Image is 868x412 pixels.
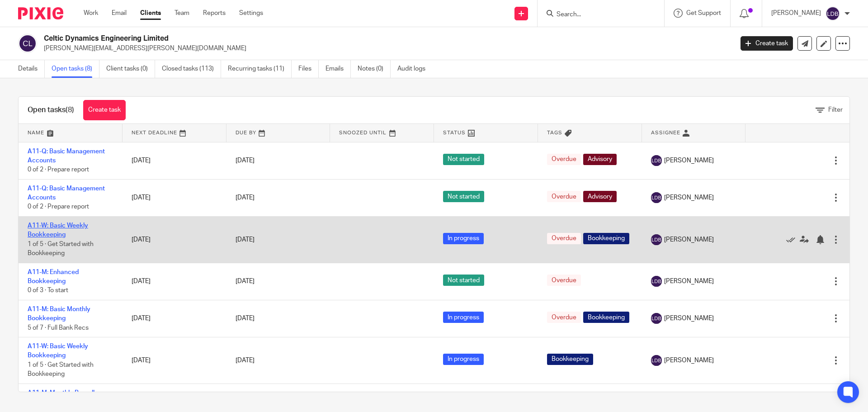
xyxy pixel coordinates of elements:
[443,130,466,135] span: Status
[771,9,821,18] p: [PERSON_NAME]
[664,156,714,165] span: [PERSON_NAME]
[547,354,593,365] span: Bookkeeping
[443,312,484,323] span: In progress
[651,155,662,166] img: svg%3E
[28,306,90,322] a: A11-M: Basic Monthly Bookkeeping
[28,185,105,201] a: A11-Q: Basic Management Accounts
[583,154,617,165] span: Advisory
[651,192,662,203] img: svg%3E
[298,60,319,78] a: Files
[123,216,226,263] td: [DATE]
[28,223,88,238] a: A11-W: Basic Weekly Bookkeeping
[339,130,387,135] span: Snoozed Until
[28,343,88,359] a: A11-W: Basic Weekly Bookkeeping
[28,148,105,164] a: A11-Q: Basic Management Accounts
[443,154,484,165] span: Not started
[28,288,68,294] span: 0 of 3 · To start
[236,237,255,243] span: [DATE]
[123,263,226,300] td: [DATE]
[583,312,629,323] span: Bookkeeping
[84,9,98,18] a: Work
[18,34,37,53] img: svg%3E
[112,9,127,18] a: Email
[44,44,727,53] p: [PERSON_NAME][EMAIL_ADDRESS][PERSON_NAME][DOMAIN_NAME]
[664,193,714,202] span: [PERSON_NAME]
[397,60,432,78] a: Audit logs
[18,60,45,78] a: Details
[358,60,391,78] a: Notes (0)
[786,235,800,244] a: Mark as done
[203,9,226,18] a: Reports
[28,269,79,284] a: A11-M: Enhanced Bookkeeping
[664,277,714,286] span: [PERSON_NAME]
[826,6,840,21] img: svg%3E
[28,241,94,257] span: 1 of 5 · Get Started with Bookkeeping
[123,337,226,384] td: [DATE]
[28,166,89,173] span: 0 of 2 · Prepare report
[443,354,484,365] span: In progress
[236,357,255,364] span: [DATE]
[547,191,581,202] span: Overdue
[547,275,581,286] span: Overdue
[236,157,255,164] span: [DATE]
[547,154,581,165] span: Overdue
[547,233,581,244] span: Overdue
[236,315,255,322] span: [DATE]
[686,10,721,16] span: Get Support
[140,9,161,18] a: Clients
[123,142,226,179] td: [DATE]
[651,313,662,324] img: svg%3E
[52,60,99,78] a: Open tasks (8)
[583,233,629,244] span: Bookkeeping
[175,9,189,18] a: Team
[443,275,484,286] span: Not started
[443,191,484,202] span: Not started
[83,100,126,120] a: Create task
[106,60,155,78] a: Client tasks (0)
[18,7,63,19] img: Pixie
[236,194,255,201] span: [DATE]
[651,355,662,366] img: svg%3E
[547,312,581,323] span: Overdue
[28,390,94,405] a: A11-M: Monthly Payroll (Salaried)
[651,276,662,287] img: svg%3E
[741,36,793,51] a: Create task
[239,9,263,18] a: Settings
[325,60,351,78] a: Emails
[66,106,74,114] span: (8)
[28,204,89,210] span: 0 of 2 · Prepare report
[228,60,292,78] a: Recurring tasks (11)
[28,362,94,378] span: 1 of 5 · Get Started with Bookkeeping
[28,105,74,115] h1: Open tasks
[28,325,89,331] span: 5 of 7 · Full Bank Recs
[443,233,484,244] span: In progress
[583,191,617,202] span: Advisory
[664,356,714,365] span: [PERSON_NAME]
[547,130,562,135] span: Tags
[828,107,843,113] span: Filter
[664,235,714,244] span: [PERSON_NAME]
[162,60,221,78] a: Closed tasks (113)
[123,300,226,337] td: [DATE]
[651,234,662,245] img: svg%3E
[44,34,590,43] h2: Celtic Dynamics Engineering Limited
[236,278,255,284] span: [DATE]
[556,11,637,19] input: Search
[123,179,226,216] td: [DATE]
[664,314,714,323] span: [PERSON_NAME]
